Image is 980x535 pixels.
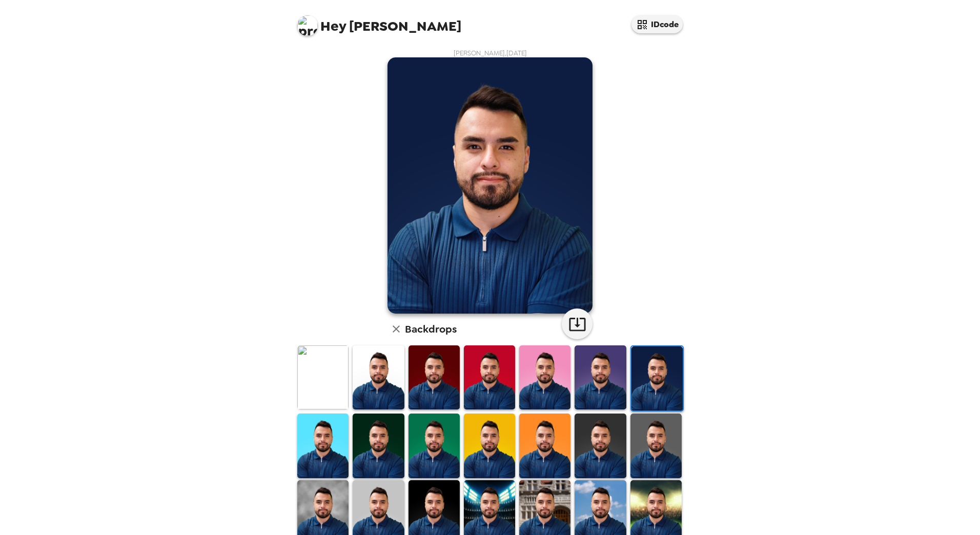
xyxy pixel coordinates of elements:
[320,17,346,35] span: Hey
[297,15,318,36] img: profile pic
[297,10,461,33] span: [PERSON_NAME]
[454,49,527,57] span: [PERSON_NAME] , [DATE]
[631,15,683,33] button: IDcode
[297,345,349,409] img: Original
[387,57,593,314] img: user
[405,321,457,337] h6: Backdrops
